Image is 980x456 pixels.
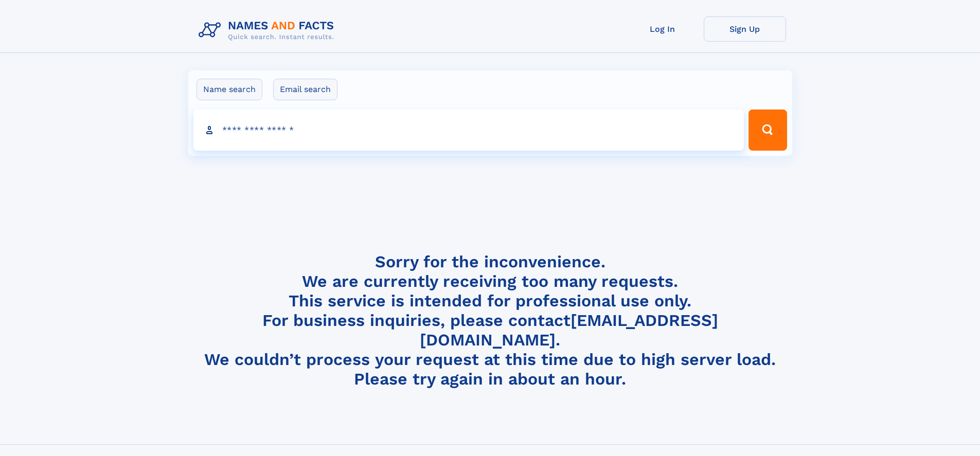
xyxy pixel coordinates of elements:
[273,79,337,100] label: Email search
[749,110,787,151] button: Search Button
[194,16,343,44] img: Logo Names and Facts
[704,16,786,42] a: Sign Up
[197,79,262,100] label: Name search
[420,311,718,350] a: [EMAIL_ADDRESS][DOMAIN_NAME]
[193,110,744,151] input: search input
[194,252,786,389] h4: Sorry for the inconvenience. We are currently receiving too many requests. This service is intend...
[621,16,704,42] a: Log In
